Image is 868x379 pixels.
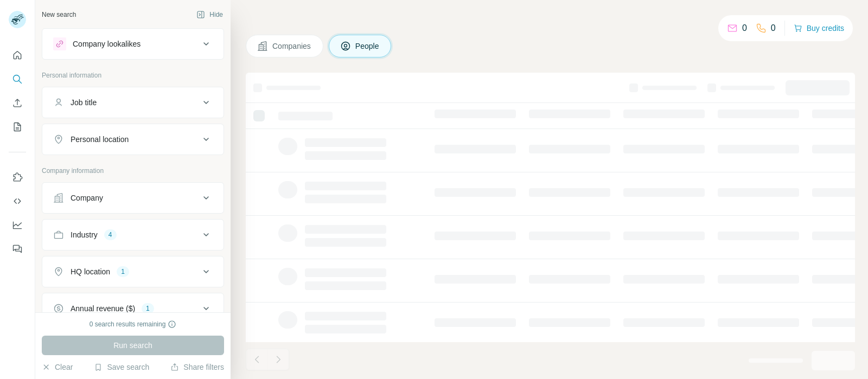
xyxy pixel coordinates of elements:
[9,168,26,187] button: Use Surfe on LinkedIn
[42,70,224,80] p: Personal information
[170,362,224,372] button: Share filters
[71,134,129,145] div: Personal location
[9,239,26,259] button: Feedback
[90,319,177,329] div: 0 search results remaining
[9,117,26,137] button: My lists
[42,185,224,211] button: Company
[73,38,141,49] div: Company lookalikes
[9,46,26,65] button: Quick start
[42,222,224,248] button: Industry4
[771,22,776,35] p: 0
[742,22,747,35] p: 0
[117,267,129,277] div: 1
[42,126,224,152] button: Personal location
[71,303,135,314] div: Annual revenue ($)
[94,362,149,372] button: Save search
[9,215,26,235] button: Dashboard
[71,229,98,240] div: Industry
[42,296,224,322] button: Annual revenue ($)1
[42,10,76,20] div: New search
[246,13,855,28] h4: Search
[9,69,26,89] button: Search
[71,266,110,277] div: HQ location
[42,89,224,115] button: Job title
[42,166,224,176] p: Company information
[104,230,117,240] div: 4
[9,191,26,211] button: Use Surfe API
[189,7,231,23] button: Hide
[71,192,103,203] div: Company
[272,41,312,52] span: Companies
[355,41,380,52] span: People
[142,304,154,313] div: 1
[42,31,224,57] button: Company lookalikes
[42,362,73,372] button: Clear
[42,259,224,285] button: HQ location1
[794,21,844,36] button: Buy credits
[71,97,97,108] div: Job title
[9,93,26,113] button: Enrich CSV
